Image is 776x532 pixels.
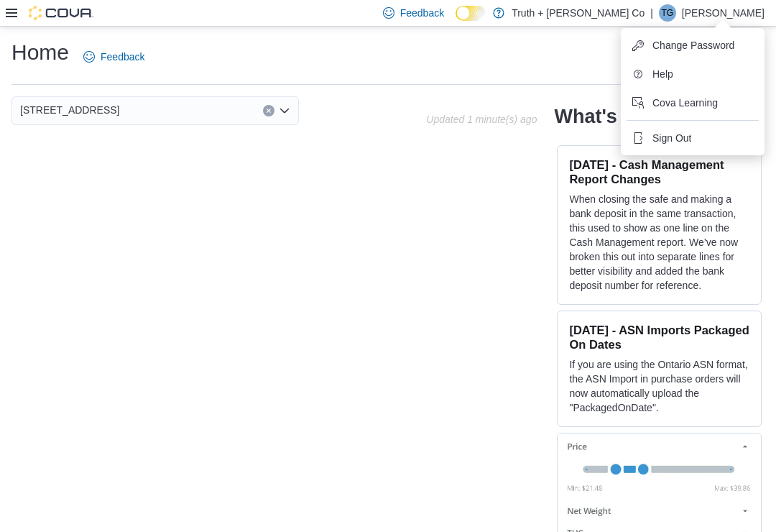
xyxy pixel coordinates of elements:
[569,323,749,352] h3: [DATE] - ASN Imports Packaged On Dates
[627,91,759,114] button: Cova Learning
[652,131,691,145] span: Sign Out
[659,4,676,22] div: Tyler Green
[78,42,150,71] a: Feedback
[627,34,759,57] button: Change Password
[279,105,290,116] button: Open list of options
[20,101,119,119] span: [STREET_ADDRESS]
[652,38,734,52] span: Change Password
[101,50,144,64] span: Feedback
[652,96,718,110] span: Cova Learning
[512,4,645,22] p: Truth + [PERSON_NAME] Co
[627,127,759,150] button: Sign Out
[263,105,274,116] button: Clear input
[682,4,765,22] p: [PERSON_NAME]
[569,357,749,415] p: If you are using the Ontario ASN format, the ASN Import in purchase orders will now automatically...
[627,63,759,86] button: Help
[652,67,673,81] span: Help
[426,114,537,125] p: Updated 1 minute(s) ago
[650,4,653,22] p: |
[29,6,93,20] img: Cova
[662,4,674,22] span: TG
[456,6,486,21] input: Dark Mode
[456,21,456,22] span: Dark Mode
[554,105,660,128] h2: What's new
[400,6,444,20] span: Feedback
[569,192,749,293] p: When closing the safe and making a bank deposit in the same transaction, this used to show as one...
[569,157,749,186] h3: [DATE] - Cash Management Report Changes
[11,38,69,67] h1: Home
